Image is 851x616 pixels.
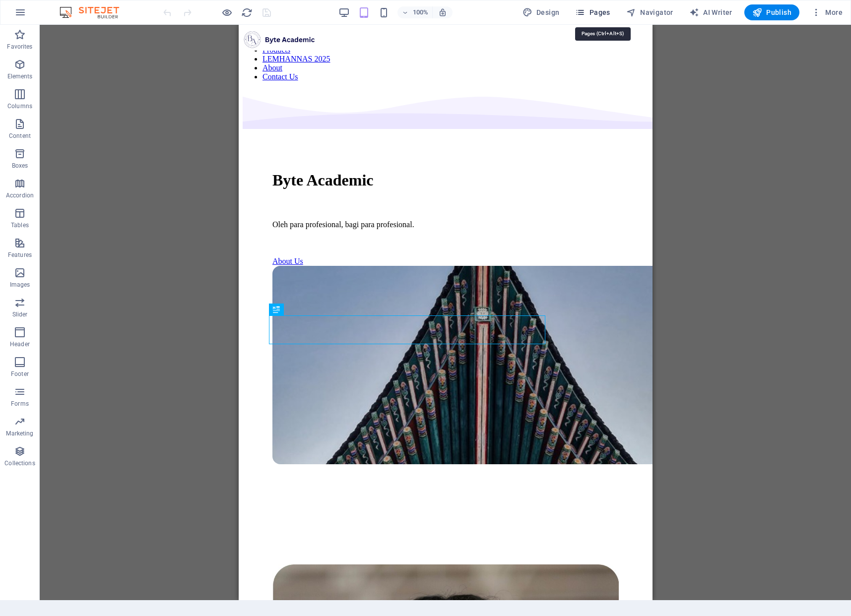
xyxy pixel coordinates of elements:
[24,48,60,56] a: Contact Us
[24,39,44,47] a: About
[519,4,564,20] button: Design
[34,195,380,204] p: Oleh para profesional, bagi para profesional.
[519,4,564,20] div: Design (Ctrl+Alt+Y)
[221,6,233,18] button: Click here to leave preview mode and continue editing
[12,310,28,318] p: Slider
[438,8,447,17] i: On resize automatically adjust zoom level to fit chosen device.
[10,281,30,289] p: Images
[626,7,673,17] span: Navigator
[8,251,32,259] p: Features
[752,7,791,17] span: Publish
[571,4,614,20] button: Pages
[11,400,29,408] p: Forms
[7,102,32,110] p: Columns
[807,4,847,20] button: More
[689,7,732,17] span: AI Writer
[11,221,29,229] p: Tables
[397,6,433,18] button: 100%
[685,4,736,20] button: AI Writer
[24,30,91,38] a: LEMHANNAS 2025
[9,132,31,140] p: Content
[6,430,33,437] p: Marketing
[6,191,34,199] p: Accordion
[744,4,799,20] button: Publish
[12,162,28,170] p: Boxes
[412,6,428,18] h6: 100%
[241,7,253,18] i: Reload page
[575,7,610,17] span: Pages
[34,146,380,165] h1: Byte Academic
[10,340,30,348] p: Header
[4,459,35,467] p: Collections
[7,43,32,51] p: Favorites
[241,6,253,18] button: reload
[523,7,560,17] span: Design
[622,4,677,20] button: Navigator
[34,232,65,241] a: About Us
[811,7,843,17] span: More
[11,370,29,378] p: Footer
[4,4,78,26] img: Academix
[7,72,33,80] p: Elements
[57,6,131,18] img: Editor Logo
